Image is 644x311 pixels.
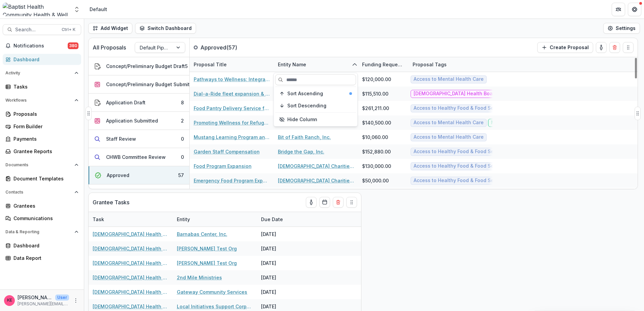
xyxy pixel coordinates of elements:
[177,274,222,281] a: 2nd Mile Ministries
[177,288,247,296] a: Gateway Community Services
[596,42,607,53] button: toggle-assigned-to-me
[609,42,620,53] button: Delete card
[278,134,331,141] a: Bit of Faith Ranch, Inc.
[190,61,231,68] div: Proposal Title
[190,57,274,72] div: Proposal Title
[362,177,389,184] div: $50,000.00
[346,197,357,208] button: Drag
[93,303,169,310] a: [DEMOGRAPHIC_DATA] Health Strategic Investment Impact Report 2
[603,23,640,34] button: Settings
[409,61,451,68] div: Proposal Tags
[89,75,189,94] button: Concept/Preliminary Budget Submitted1
[177,303,253,310] a: Local Initiatives Support Corporation
[278,177,354,184] a: [DEMOGRAPHIC_DATA] Charities Bureau, St. Augustine Regional Office
[60,26,77,33] div: Ctrl + K
[3,81,81,92] a: Tasks
[414,120,484,126] span: Access to Mental Health Care
[414,163,507,169] span: Access to Healthy Food & Food Security
[13,123,76,130] div: Form Builder
[3,121,81,132] a: Form Builder
[13,242,76,249] div: Dashboard
[414,91,535,97] span: [DEMOGRAPHIC_DATA] Health Board Representation
[93,231,169,238] a: [DEMOGRAPHIC_DATA] Health Strategic Investment Impact Report
[89,57,189,75] button: Concept/Preliminary Budget Draft5
[89,94,189,112] button: Application Draft8
[90,6,107,13] div: Default
[93,274,169,281] a: [DEMOGRAPHIC_DATA] Health Strategic Investment Impact Report 2
[89,216,108,223] div: Task
[173,216,194,223] div: Entity
[623,42,634,53] button: Drag
[177,245,237,252] a: [PERSON_NAME] Test Org
[362,148,391,155] div: $152,880.00
[3,187,81,198] button: Open Contacts
[15,27,58,33] span: Search...
[87,4,110,14] nav: breadcrumb
[414,105,507,111] span: Access to Healthy Food & Food Security
[18,301,69,307] p: [PERSON_NAME][EMAIL_ADDRESS][DOMAIN_NAME]
[409,57,493,72] div: Proposal Tags
[181,99,184,106] div: 8
[72,3,82,16] button: Open entity switcher
[200,43,251,51] p: Approved ( 57 )
[13,135,76,142] div: Payments
[257,241,308,256] div: [DATE]
[106,135,136,142] div: Staff Review
[86,107,92,120] button: Drag
[362,90,388,97] div: $115,510.00
[287,103,326,109] span: Sort Descending
[5,163,72,167] span: Documents
[287,91,323,97] span: Sort Ascending
[181,153,184,161] div: 0
[106,81,197,88] div: Concept/Preliminary Budget Submitted
[13,110,76,117] div: Proposals
[89,112,189,130] button: Application Submitted2
[358,61,409,68] div: Funding Requested
[93,260,169,267] a: [DEMOGRAPHIC_DATA] Health Strategic Investment Impact Report
[106,99,146,106] div: Application Draft
[358,57,409,72] div: Funding Requested
[3,173,81,184] a: Document Templates
[181,135,184,142] div: 0
[106,153,166,161] div: CHWB Committee Review
[185,63,188,70] div: 5
[278,148,324,155] a: Bridge the Gap, Inc.
[5,71,72,75] span: Activity
[362,163,391,170] div: $130,000.00
[362,119,391,126] div: $140,500.00
[13,215,76,222] div: Communications
[173,212,257,227] div: Entity
[88,23,132,34] button: Add Widget
[89,148,189,166] button: CHWB Committee Review0
[13,202,76,209] div: Grantees
[7,298,12,303] div: Katie E
[194,76,270,83] a: Pathways to Wellness: Integrated Mental Health Access for Northeast [US_STATE] Villages Supportiv...
[177,260,237,267] a: [PERSON_NAME] Test Org
[13,175,76,182] div: Document Templates
[414,149,507,154] span: Access to Healthy Food & Food Security
[194,177,270,184] a: Emergency Food Program Expansion
[13,83,76,90] div: Tasks
[93,288,169,296] a: [DEMOGRAPHIC_DATA] Health Strategic Investment Impact Report 2
[93,43,126,51] p: All Proposals
[362,134,388,141] div: $10,060.00
[178,172,184,179] div: 57
[274,57,358,72] div: Entity Name
[72,297,80,305] button: More
[275,100,356,111] button: Sort Descending
[89,166,189,184] button: Approved57
[177,231,227,238] a: Barnabas Center, Inc.
[3,95,81,106] button: Open Workflows
[181,117,184,124] div: 2
[628,3,641,16] button: Get Help
[106,117,158,124] div: Application Submitted
[414,178,507,183] span: Access to Healthy Food & Food Security
[194,163,252,170] a: Food Program Expansion
[89,130,189,148] button: Staff Review0
[275,88,356,99] button: Sort Ascending
[3,213,81,224] a: Communications
[13,148,76,155] div: Grantee Reports
[3,68,81,78] button: Open Activity
[3,3,69,16] img: Baptist Health Community Health & Well Being logo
